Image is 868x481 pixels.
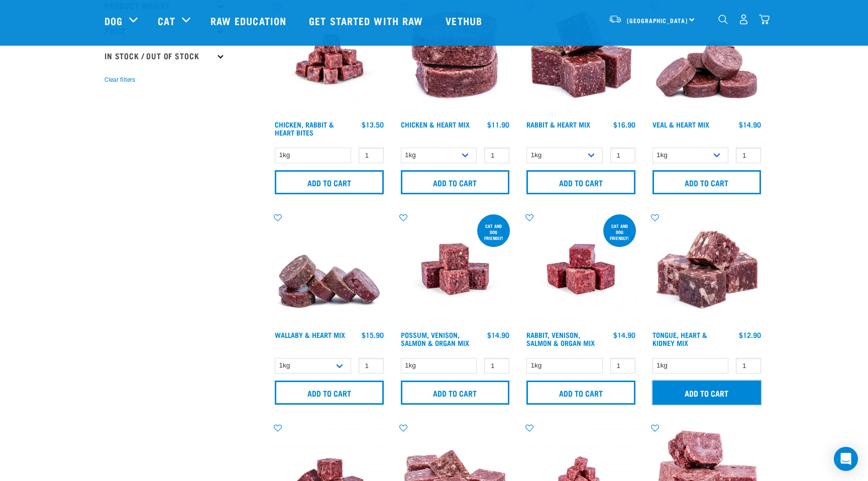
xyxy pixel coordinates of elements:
[613,331,635,339] div: $14.90
[200,1,299,41] a: Raw Education
[275,170,384,194] input: Add to cart
[362,121,384,129] div: $13.50
[608,15,622,24] img: van-moving.png
[359,358,384,374] input: 1
[627,19,688,22] span: [GEOGRAPHIC_DATA]
[736,148,761,163] input: 1
[359,148,384,163] input: 1
[526,381,635,405] input: Add to cart
[477,218,510,246] div: cat and dog friendly!
[401,170,510,194] input: Add to cart
[736,358,761,374] input: 1
[653,381,762,405] input: Add to cart
[718,15,728,24] img: home-icon-1@2x.png
[104,43,225,68] p: In Stock / Out Of Stock
[436,1,495,41] a: Vethub
[610,148,635,163] input: 1
[272,212,386,326] img: 1093 Wallaby Heart Medallions 01
[158,13,175,28] a: Cat
[653,170,762,194] input: Add to cart
[487,331,509,339] div: $14.90
[834,447,858,471] div: Open Intercom Messenger
[653,333,707,344] a: Tongue, Heart & Kidney Mix
[653,123,709,126] a: Veal & Heart Mix
[526,170,635,194] input: Add to cart
[526,123,590,126] a: Rabbit & Heart Mix
[484,148,509,163] input: 1
[104,13,123,28] a: Dog
[362,331,384,339] div: $15.90
[524,212,638,326] img: Rabbit Venison Salmon Organ 1688
[613,121,635,129] div: $16.90
[739,331,761,339] div: $12.90
[603,218,636,246] div: Cat and dog friendly!
[487,121,509,129] div: $11.90
[650,2,764,116] img: 1152 Veal Heart Medallions 01
[299,1,436,41] a: Get started with Raw
[398,212,512,326] img: Possum Venison Salmon Organ 1626
[275,333,345,336] a: Wallaby & Heart Mix
[610,358,635,374] input: 1
[398,2,512,116] img: Chicken and Heart Medallions
[526,333,595,344] a: Rabbit, Venison, Salmon & Organ Mix
[275,381,384,405] input: Add to cart
[104,75,135,84] button: Clear filters
[275,123,334,134] a: Chicken, Rabbit & Heart Bites
[401,381,510,405] input: Add to cart
[650,212,764,326] img: 1167 Tongue Heart Kidney Mix 01
[524,2,638,116] img: 1087 Rabbit Heart Cubes 01
[759,14,770,25] img: home-icon@2x.png
[401,333,469,344] a: Possum, Venison, Salmon & Organ Mix
[272,2,386,116] img: Chicken Rabbit Heart 1609
[739,121,761,129] div: $14.90
[401,123,470,126] a: Chicken & Heart Mix
[484,358,509,374] input: 1
[738,14,749,25] img: user.png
